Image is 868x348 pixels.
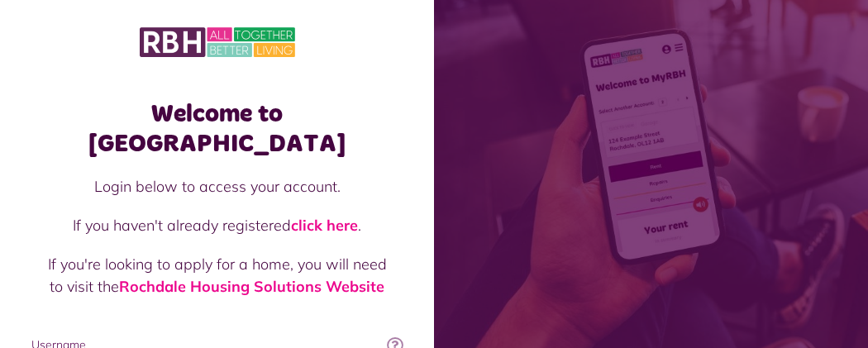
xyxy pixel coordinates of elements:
[48,175,387,198] p: Login below to access your account.
[140,25,295,60] img: MyRBH
[291,216,358,235] a: click here
[48,253,387,298] p: If you're looking to apply for a home, you will need to visit the
[31,99,403,159] h1: Welcome to [GEOGRAPHIC_DATA]
[119,277,384,296] a: Rochdale Housing Solutions Website
[48,214,387,236] p: If you haven't already registered .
